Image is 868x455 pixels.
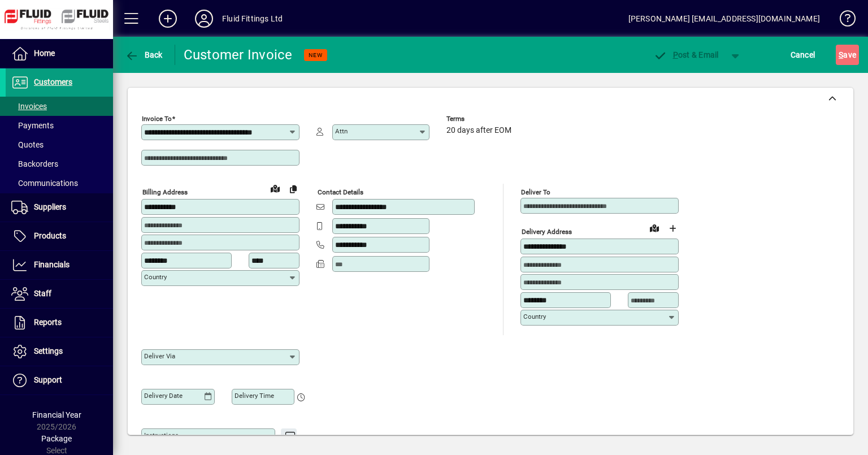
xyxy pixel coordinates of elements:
[222,10,283,28] div: Fluid Fittings Ltd
[831,2,854,39] a: Knowledge Base
[34,346,63,356] span: Settings
[11,159,58,168] span: Backorders
[446,115,514,123] span: Terms
[673,50,678,59] span: P
[34,289,51,298] span: Staff
[34,318,62,327] span: Reports
[653,50,719,59] span: ost & Email
[6,97,113,116] a: Invoices
[6,154,113,174] a: Backorders
[144,352,175,360] mat-label: Deliver via
[6,280,113,308] a: Staff
[184,46,293,64] div: Customer Invoice
[6,337,113,366] a: Settings
[11,179,78,188] span: Communications
[663,219,682,237] button: Choose address
[34,231,66,240] span: Products
[150,8,186,29] button: Add
[144,273,167,281] mat-label: Country
[34,260,70,269] span: Financials
[788,45,818,65] button: Cancel
[142,115,172,123] mat-label: Invoice To
[11,102,47,111] span: Invoices
[628,10,820,28] div: [PERSON_NAME] [EMAIL_ADDRESS][DOMAIN_NAME]
[791,46,815,64] span: Cancel
[6,193,113,222] a: Suppliers
[113,45,175,65] app-page-header-button: Back
[34,77,72,86] span: Customers
[521,188,550,196] mat-label: Deliver To
[6,174,113,193] a: Communications
[34,49,55,58] span: Home
[34,202,66,211] span: Suppliers
[6,309,113,337] a: Reports
[6,116,113,135] a: Payments
[186,8,222,29] button: Profile
[6,366,113,395] a: Support
[144,392,183,400] mat-label: Delivery date
[648,45,724,65] button: Post & Email
[6,222,113,250] a: Products
[122,45,166,65] button: Back
[6,251,113,279] a: Financials
[446,126,511,135] span: 20 days after EOM
[32,410,81,419] span: Financial Year
[34,375,62,384] span: Support
[11,140,44,149] span: Quotes
[6,40,113,68] a: Home
[523,313,546,320] mat-label: Country
[839,46,856,64] span: ave
[6,135,113,154] a: Quotes
[839,50,843,59] span: S
[266,179,284,197] a: View on map
[125,50,163,59] span: Back
[11,121,54,130] span: Payments
[144,431,179,439] mat-label: Instructions
[284,180,302,198] button: Copy to Delivery address
[645,219,663,237] a: View on map
[41,434,72,443] span: Package
[335,127,348,135] mat-label: Attn
[235,392,274,400] mat-label: Delivery time
[309,51,323,59] span: NEW
[836,45,859,65] button: Save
